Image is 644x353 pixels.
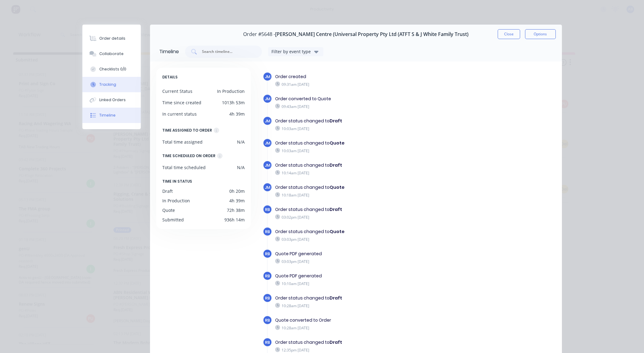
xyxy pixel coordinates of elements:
b: Draft [330,118,342,124]
div: 4h 39m [229,111,245,117]
div: Timeline [99,113,116,118]
span: TIME IN STATUS [162,178,192,185]
div: Order converted to Quote [275,96,456,102]
div: Tracking [99,82,116,87]
div: 10:18am [DATE] [275,192,456,198]
b: Draft [330,295,342,301]
div: Order status changed to [275,140,456,146]
button: Filter by event type [268,47,323,56]
span: RB [265,207,270,212]
div: Order created [275,73,456,80]
b: Draft [330,339,342,345]
span: RB [265,295,270,301]
div: 10:10am [DATE] [275,281,456,286]
input: Search timeline... [201,49,252,55]
div: Quote PDF generated [275,251,456,257]
b: Quote [330,184,345,190]
span: RB [265,229,270,235]
div: Order status changed to [275,184,456,191]
div: Total time assigned [162,139,203,145]
div: Checklists 0/0 [99,66,126,72]
div: 12:35pm [DATE] [275,347,456,353]
div: 03:02pm [DATE] [275,214,456,220]
div: TIME ASSIGNED TO ORDER [162,127,212,134]
div: Quote [162,207,175,213]
div: 10:03am [DATE] [275,126,456,131]
button: Tracking [82,77,141,92]
div: 10:03am [DATE] [275,148,456,153]
div: Quote converted to Order [275,317,456,323]
b: Quote [330,228,345,235]
div: Order status changed to [275,295,456,301]
div: 4h 39m [229,197,245,204]
div: 72h 38m [227,207,245,213]
span: [PERSON_NAME] Centre (Universal Property Pty Ltd (ATFT S & J White Family Trust) [275,31,468,37]
div: 936h 14m [224,216,245,223]
b: Draft [330,162,342,168]
span: RB [265,273,270,279]
div: 03:03pm [DATE] [275,236,456,242]
span: JM [265,140,270,146]
span: JM [265,184,270,190]
button: Order details [82,31,141,46]
div: Order status changed to [275,206,456,213]
button: Collaborate [82,46,141,61]
button: Close [498,29,520,39]
div: 09:43am [DATE] [275,104,456,109]
div: Order status changed to [275,162,456,169]
button: Checklists 0/0 [82,61,141,77]
div: Order status changed to [275,228,456,235]
span: JM [265,162,270,168]
div: Time since created [162,99,201,106]
button: Options [525,29,556,39]
span: JM [265,74,270,80]
div: 1013h 53m [222,99,245,106]
div: 0h 20m [229,188,245,194]
div: N/A [237,164,245,171]
div: 09:31am [DATE] [275,81,456,87]
div: 10:28am [DATE] [275,325,456,331]
div: Timeline [159,48,179,55]
b: Quote [330,140,345,146]
div: Order status changed to [275,339,456,346]
div: In Production [162,197,190,204]
div: Order status changed to [275,118,456,124]
div: 10:28am [DATE] [275,303,456,308]
span: Order #5648 - [243,31,275,37]
span: RB [265,339,270,345]
div: In Production [217,88,245,94]
span: JM [265,96,270,102]
span: JM [265,118,270,124]
b: Draft [330,206,342,212]
div: Filter by event type [271,48,313,55]
div: In current status [162,111,197,117]
div: Order details [99,36,125,41]
div: Linked Orders [99,97,126,103]
div: Current Status [162,88,192,94]
div: 10:14am [DATE] [275,170,456,176]
span: RB [265,317,270,323]
div: Total time scheduled [162,164,206,171]
div: Quote PDF generated [275,273,456,279]
div: Submitted [162,216,184,223]
button: Linked Orders [82,92,141,108]
div: N/A [237,139,245,145]
button: Timeline [82,108,141,123]
div: Draft [162,188,173,194]
span: RB [265,251,270,257]
div: Collaborate [99,51,124,57]
span: DETAILS [162,74,178,81]
div: TIME SCHEDULED ON ORDER [162,153,215,159]
div: 03:03pm [DATE] [275,259,456,264]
